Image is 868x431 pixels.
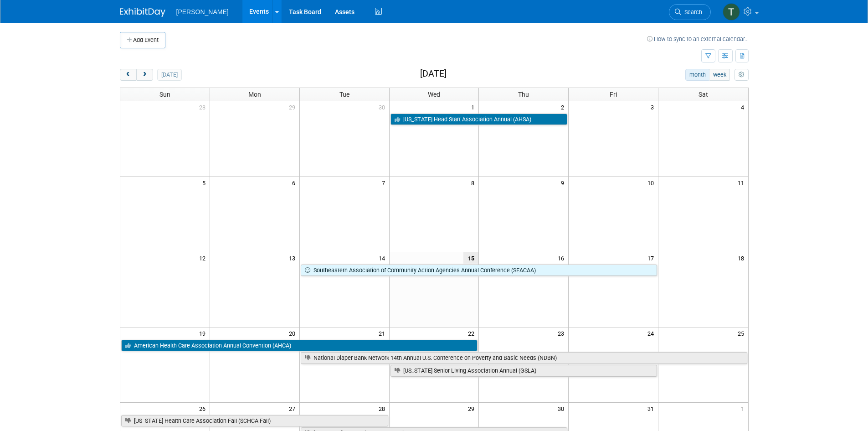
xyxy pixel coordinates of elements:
span: Search [681,9,702,16]
span: Wed [428,91,440,98]
span: 25 [737,327,748,339]
a: Southeastern Association of Community Action Agencies Annual Conference (SEACAA) [301,265,657,276]
a: Search [669,4,711,20]
span: Thu [518,91,529,98]
button: next [136,69,153,81]
button: [DATE] [157,69,181,81]
span: 27 [288,403,299,414]
span: 6 [291,177,299,188]
span: Fri [610,91,617,98]
span: 28 [378,403,389,414]
button: Add Event [120,32,165,48]
a: National Diaper Bank Network 14th Annual U.S. Conference on Poverty and Basic Needs (NDBN) [301,352,747,364]
span: 21 [378,327,389,339]
span: 10 [647,177,658,188]
span: 26 [198,403,210,414]
button: month [685,69,709,81]
span: 15 [463,252,478,264]
span: 30 [557,403,568,414]
img: ExhibitDay [120,8,165,17]
h2: [DATE] [420,69,447,79]
a: American Health Care Association Annual Convention (AHCA) [121,340,478,352]
span: 29 [467,403,478,414]
span: Sun [159,91,170,98]
span: 23 [557,327,568,339]
button: week [709,69,730,81]
span: 12 [198,252,210,264]
span: [PERSON_NAME] [176,8,229,16]
span: 5 [201,177,210,188]
span: 29 [288,101,299,113]
span: 1 [740,403,748,414]
span: 9 [560,177,568,188]
span: 13 [288,252,299,264]
span: 14 [378,252,389,264]
span: 1 [470,101,478,113]
span: 22 [467,327,478,339]
span: 18 [737,252,748,264]
span: 17 [647,252,658,264]
span: Mon [248,91,261,98]
span: 4 [740,101,748,113]
i: Personalize Calendar [739,72,745,78]
span: 16 [557,252,568,264]
span: 3 [650,101,658,113]
span: 8 [470,177,478,188]
a: How to sync to an external calendar... [647,36,749,42]
span: 28 [198,101,210,113]
button: myCustomButton [734,69,748,81]
span: 20 [288,327,299,339]
span: Tue [339,91,349,98]
span: 24 [647,327,658,339]
span: 7 [381,177,389,188]
span: 2 [560,101,568,113]
a: [US_STATE] Head Start Association Annual (AHSA) [390,114,568,125]
a: [US_STATE] Health Care Association Fall (SCHCA Fall) [121,415,388,427]
span: 31 [647,403,658,414]
button: prev [120,69,137,81]
a: [US_STATE] Senior Living Association Annual (GSLA) [390,365,657,377]
span: Sat [699,91,708,98]
span: 30 [378,101,389,113]
img: Traci Varon [723,3,740,21]
span: 19 [198,327,210,339]
span: 11 [737,177,748,188]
